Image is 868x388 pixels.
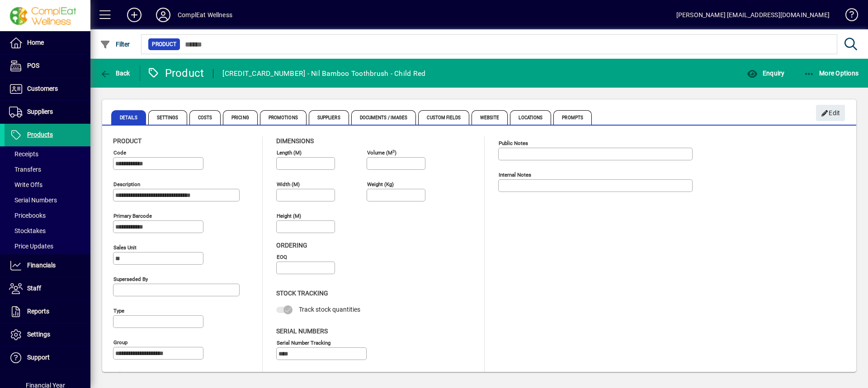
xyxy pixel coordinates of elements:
[27,354,50,361] span: Support
[5,78,90,100] a: Customers
[113,276,148,282] mat-label: Superseded by
[5,177,90,192] a: Write Offs
[277,213,301,219] mat-label: Height (m)
[9,212,46,219] span: Pricebooks
[90,65,140,81] app-page-header-button: Back
[9,166,41,173] span: Transfers
[5,32,90,54] a: Home
[276,137,314,145] span: Dimensions
[418,110,469,125] span: Custom Fields
[120,7,149,23] button: Add
[113,244,137,251] mat-label: Sales unit
[5,323,90,346] a: Settings
[27,39,44,46] span: Home
[277,150,302,156] mat-label: Length (m)
[27,308,49,315] span: Reports
[676,8,830,22] div: [PERSON_NAME] [EMAIL_ADDRESS][DOMAIN_NAME]
[9,150,38,158] span: Receipts
[367,150,396,156] mat-label: Volume (m )
[276,242,307,249] span: Ordering
[9,227,46,234] span: Stocktakes
[745,65,787,81] button: Enquiry
[27,285,41,292] span: Staff
[392,149,395,153] sup: 3
[5,192,90,208] a: Serial Numbers
[27,331,50,338] span: Settings
[223,110,258,125] span: Pricing
[804,70,859,77] span: More Options
[9,243,53,250] span: Price Updates
[113,339,127,346] mat-label: Group
[5,101,90,123] a: Suppliers
[113,181,140,187] mat-label: Description
[113,150,126,156] mat-label: Code
[260,110,307,125] span: Promotions
[351,110,416,125] span: Documents / Images
[5,223,90,238] a: Stocktakes
[9,181,42,188] span: Write Offs
[222,66,425,81] div: [CREDIT_CARD_NUMBER] - Nil Bamboo Toothbrush - Child Red
[5,346,90,369] a: Support
[553,110,592,125] span: Prompts
[5,300,90,323] a: Reports
[27,108,53,115] span: Suppliers
[113,371,137,377] mat-label: Sub group
[100,70,130,77] span: Back
[27,262,56,269] span: Financials
[839,2,857,31] a: Knowledge Base
[277,181,300,187] mat-label: Width (m)
[510,110,551,125] span: Locations
[113,213,152,219] mat-label: Primary barcode
[821,106,840,121] span: Edit
[98,65,132,81] button: Back
[276,290,328,297] span: Stock Tracking
[149,7,178,23] button: Profile
[5,146,90,162] a: Receipts
[802,65,861,81] button: More Options
[27,85,58,92] span: Customers
[367,181,394,187] mat-label: Weight (Kg)
[5,254,90,277] a: Financials
[152,40,176,49] span: Product
[5,208,90,223] a: Pricebooks
[299,306,360,313] span: Track stock quantities
[113,308,124,314] mat-label: Type
[816,105,845,121] button: Edit
[276,327,328,335] span: Serial Numbers
[499,140,528,146] mat-label: Public Notes
[189,110,221,125] span: Costs
[178,8,232,22] div: ComplEat Wellness
[277,254,287,260] mat-label: EOQ
[27,62,39,69] span: POS
[147,66,204,80] div: Product
[309,110,349,125] span: Suppliers
[111,110,146,125] span: Details
[98,36,132,52] button: Filter
[747,70,784,77] span: Enquiry
[472,110,508,125] span: Website
[113,137,142,145] span: Product
[27,131,53,138] span: Products
[100,41,130,48] span: Filter
[148,110,187,125] span: Settings
[9,196,57,204] span: Serial Numbers
[277,339,330,346] mat-label: Serial Number tracking
[499,172,531,178] mat-label: Internal Notes
[5,55,90,77] a: POS
[5,162,90,177] a: Transfers
[5,238,90,254] a: Price Updates
[5,277,90,300] a: Staff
